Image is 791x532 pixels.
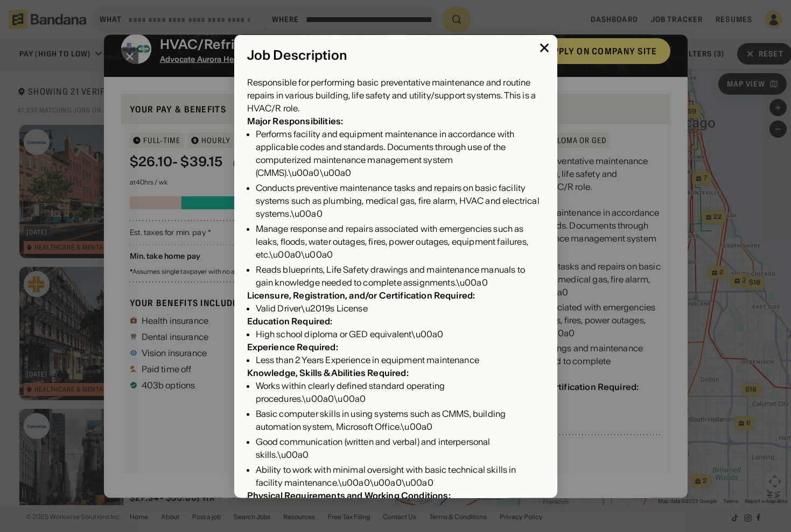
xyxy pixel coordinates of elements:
span: Good communication (written and verbal) and interpersonal skills.\u00a0 [256,436,491,460]
span: Education Required: [247,316,333,327]
span: Major Responsibilities: [247,116,344,126]
div: Responsible for performing basic preventative maintenance and routine repairs in various building... [247,76,544,115]
span: Less than 2 Years Experience in equipment maintenance [256,354,479,365]
span: Works within clearly defined standard operating procedures.\u00a0\u00a0 [256,380,445,404]
div: Job Description [247,47,544,63]
span: Licensure, Registration, and/or Certification Required: [247,290,475,301]
span: Basic computer skills in using systems such as CMMS, building automation system, Microsoft Office... [256,408,506,432]
div: Performs facility and equipment maintenance in accordance with applicable codes and standards. Do... [256,127,544,179]
span: High school diploma or GED equivalent [256,329,412,339]
div: Reads blueprints, Life Safety drawings and maintenance manuals to gain knowledge needed to comple... [256,263,544,289]
span: Knowledge, Skills & Abilities Required: [247,367,409,378]
div: \u00a0 [256,328,544,341]
span: Valid Driver\u2019s License [256,303,368,314]
div: Conducts preventive maintenance tasks and repairs on basic facility systems such as plumbing, med... [256,181,544,220]
span: Ability to work with minimal oversight with basic technical skills in facility maintenance.\u00a0... [256,464,516,488]
span: Physical Requirements and Working Conditions: [247,490,451,501]
span: Experience Required: [247,342,338,352]
div: Manage response and repairs associated with emergencies such as leaks, floods, water outages, fir... [256,222,544,261]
